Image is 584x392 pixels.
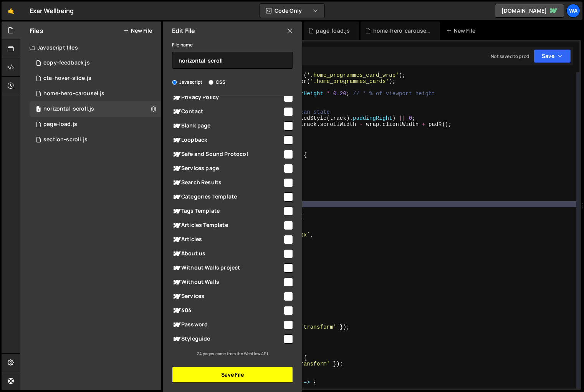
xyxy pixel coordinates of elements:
[30,26,43,35] h2: Files
[172,367,293,383] button: Save File
[30,132,161,147] div: section-scroll.js
[534,49,571,63] button: Save
[172,263,283,273] span: Without Walls project
[172,249,283,258] span: About us
[30,117,161,132] div: 16122/44105.js
[30,55,161,71] div: 16122/43314.js
[208,80,213,85] input: CSS
[172,320,283,329] span: Password
[172,292,283,301] span: Services
[172,221,283,230] span: Articles Template
[43,106,94,112] div: horizontal-scroll.js
[172,52,293,69] input: Name
[446,27,478,35] div: New File
[30,101,161,117] div: horizontal-scroll.js
[172,192,283,202] span: Categories Template
[172,278,283,287] span: Without Walls
[172,164,283,173] span: Services page
[2,2,20,20] a: 🤙
[172,107,283,116] span: Contact
[172,78,203,86] label: Javascript
[30,71,161,86] div: 16122/44019.js
[172,26,195,35] h2: Edit File
[197,351,268,356] small: 24 pages come from the Webflow API
[260,4,324,18] button: Code Only
[172,93,283,102] span: Privacy Policy
[172,136,283,145] span: Loopback
[495,4,564,18] a: [DOMAIN_NAME]
[373,27,431,35] div: home-hero-carousel.js
[172,306,283,315] span: 404
[43,90,104,97] div: home-hero-carousel.js
[172,80,177,85] input: Javascript
[43,136,88,143] div: section-scroll.js
[30,86,161,101] div: 16122/43585.js
[566,4,580,18] a: wa
[172,334,283,344] span: Styleguide
[43,121,77,128] div: page-load.js
[123,28,152,34] button: New File
[172,41,193,49] label: File name
[36,107,41,113] span: 1
[172,121,283,131] span: Blank page
[172,207,283,216] span: Tags Template
[43,75,91,82] div: cta-hover-slide.js
[30,6,74,15] div: Exar Wellbeing
[20,40,161,55] div: Javascript files
[172,178,283,187] span: Search Results
[208,78,225,86] label: CSS
[172,150,283,159] span: Safe and Sound Protocol
[172,235,283,244] span: Articles
[491,53,529,60] div: Not saved to prod
[316,27,350,35] div: page-load.js
[43,60,90,66] div: copy-feedback.js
